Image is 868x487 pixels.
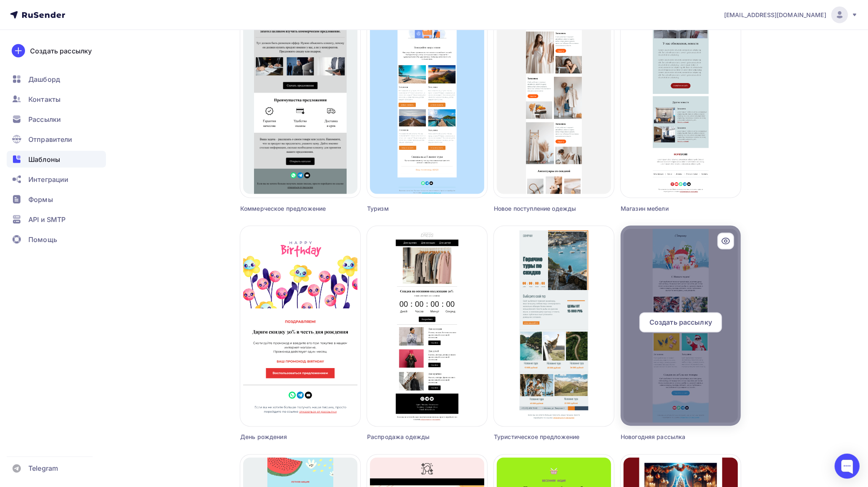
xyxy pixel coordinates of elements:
[28,174,68,184] span: Интеграции
[724,7,858,23] a: [EMAIL_ADDRESS][DOMAIN_NAME]
[494,204,584,213] div: Новое поступление одежды
[28,114,61,124] span: Рассылки
[240,433,330,442] div: День рождения
[367,204,457,213] div: Туризм
[28,194,53,204] span: Формы
[7,131,106,148] a: Отправители
[30,46,92,56] div: Создать рассылку
[7,91,106,108] a: Контакты
[7,111,106,128] a: Рассылки
[621,204,711,213] div: Магазин мебели
[7,71,106,88] a: Дашборд
[28,74,60,84] span: Дашборд
[28,134,73,144] span: Отправители
[28,214,65,225] span: API и SMTP
[621,433,711,442] div: Новогодняя рассылка
[367,433,457,442] div: Распродажа одежды
[28,94,60,104] span: Контакты
[724,11,826,19] span: [EMAIL_ADDRESS][DOMAIN_NAME]
[28,154,60,164] span: Шаблоны
[7,191,106,208] a: Формы
[28,464,58,474] span: Telegram
[494,433,584,442] div: Туристическое предложение
[7,151,106,168] a: Шаблоны
[649,318,712,328] span: Создать рассылку
[28,235,57,245] span: Помощь
[240,204,330,213] div: Коммерческое предложение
